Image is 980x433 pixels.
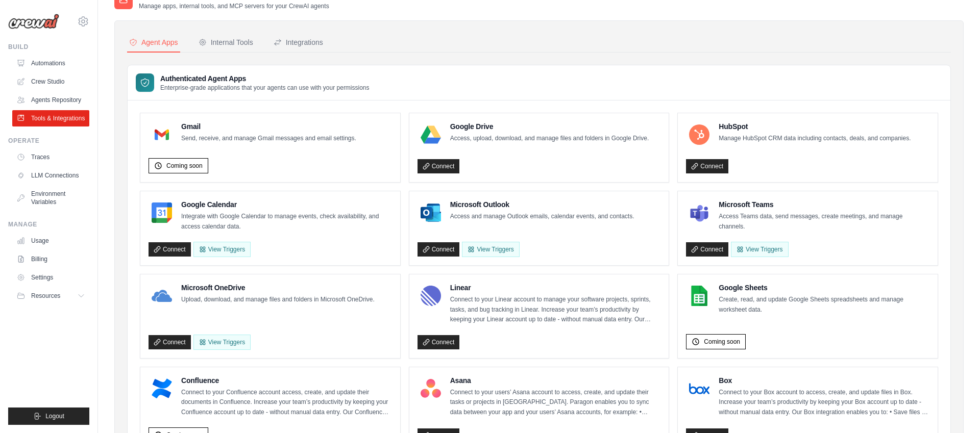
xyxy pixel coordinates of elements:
img: HubSpot Logo [689,124,709,145]
a: Connect [418,335,460,349]
h4: Linear [450,283,661,293]
img: Confluence Logo [152,378,172,399]
img: Microsoft Teams Logo [689,202,709,223]
div: Integrations [274,37,323,47]
: View Triggers [193,335,251,350]
img: Google Calendar Logo [152,202,172,223]
p: Integrate with Google Calendar to manage events, check availability, and access calendar data. [181,212,392,232]
span: Coming soon [166,162,203,170]
a: Crew Studio [12,73,89,90]
button: Agent Apps [127,33,180,53]
a: Tools & Integrations [12,110,89,126]
img: Microsoft Outlook Logo [421,202,441,223]
div: Internal Tools [199,37,253,47]
span: Resources [31,292,60,300]
a: Environment Variables [12,186,89,210]
img: Google Sheets Logo [689,286,709,306]
div: Agent Apps [129,37,178,47]
a: Connect [686,159,728,173]
p: Enterprise-grade applications that your agents can use with your permissions [160,84,370,92]
a: LLM Connections [12,167,89,184]
a: Billing [12,251,89,267]
button: Resources [12,288,89,304]
h4: Box [719,375,929,386]
p: Access and manage Outlook emails, calendar events, and contacts. [450,212,634,222]
a: Connect [149,242,191,257]
p: Connect to your users’ Asana account to access, create, and update their tasks or projects in [GE... [450,388,661,418]
h4: Microsoft Teams [719,199,929,210]
a: Usage [12,233,89,249]
h4: Confluence [181,375,392,386]
img: Box Logo [689,378,709,399]
button: Integrations [272,33,325,53]
button: Logout [8,407,89,425]
a: Traces [12,149,89,165]
p: Access, upload, download, and manage files and folders in Google Drive. [450,134,649,144]
a: Automations [12,55,89,71]
img: Gmail Logo [152,124,172,145]
button: Internal Tools [197,33,255,53]
img: Logo [8,14,59,29]
div: Operate [8,137,89,145]
h4: Microsoft Outlook [450,199,634,210]
p: Upload, download, and manage files and folders in Microsoft OneDrive. [181,295,375,305]
p: Connect to your Box account to access, create, and update files in Box. Increase your team’s prod... [719,388,929,418]
p: Send, receive, and manage Gmail messages and email settings. [181,134,356,144]
p: Connect to your Linear account to manage your software projects, sprints, tasks, and bug tracking... [450,295,661,325]
img: Google Drive Logo [421,124,441,145]
h4: Google Drive [450,121,649,132]
h4: Google Sheets [719,283,929,293]
img: Linear Logo [421,286,441,306]
h4: Gmail [181,121,356,132]
p: Connect to your Confluence account access, create, and update their documents in Confluence. Incr... [181,388,392,418]
a: Agents Repository [12,92,89,108]
: View Triggers [462,242,519,257]
p: Manage apps, internal tools, and MCP servers for your CrewAI agents [139,2,329,10]
span: Logout [45,412,64,420]
p: Create, read, and update Google Sheets spreadsheets and manage worksheet data. [719,295,929,315]
img: Microsoft OneDrive Logo [152,286,172,306]
button: View Triggers [193,242,251,257]
h4: Google Calendar [181,199,392,210]
div: Manage [8,220,89,228]
p: Manage HubSpot CRM data including contacts, deals, and companies. [719,134,911,144]
h3: Authenticated Agent Apps [160,73,370,84]
a: Connect [686,242,728,257]
a: Connect [418,242,460,257]
p: Access Teams data, send messages, create meetings, and manage channels. [719,212,929,232]
a: Connect [149,335,191,349]
h4: HubSpot [719,121,911,132]
span: Coming soon [704,338,740,346]
h4: Microsoft OneDrive [181,283,375,293]
a: Connect [418,159,460,173]
div: Build [8,43,89,51]
: View Triggers [731,242,788,257]
h4: Asana [450,375,661,386]
a: Settings [12,269,89,286]
img: Asana Logo [421,378,441,399]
